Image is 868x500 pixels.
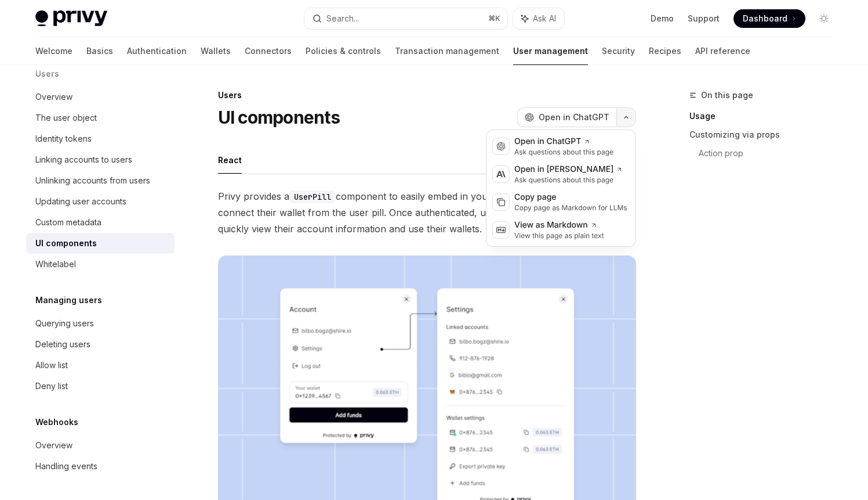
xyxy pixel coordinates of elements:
[815,9,833,28] button: Toggle dark mode
[514,175,623,185] div: Ask questions about this page
[127,37,187,65] a: Authentication
[218,188,636,237] span: Privy provides a component to easily embed in your application. Users can login or connect their ...
[218,89,636,101] div: Users
[26,212,175,233] a: Custom metadata
[649,37,681,65] a: Recipes
[326,12,359,26] div: Search...
[26,87,175,107] a: Overview
[26,128,175,149] a: Identity tokens
[35,90,72,104] div: Overview
[218,146,242,174] button: React
[289,190,336,203] code: UserPill
[306,37,381,65] a: Policies & controls
[26,170,175,191] a: Unlinking accounts from users
[35,257,76,271] div: Whitelabel
[35,195,126,208] div: Updating user accounts
[514,192,627,203] div: Copy page
[602,37,635,65] a: Security
[35,236,97,250] div: UI components
[35,174,150,188] div: Unlinking accounts from users
[514,164,623,175] div: Open in [PERSON_NAME]
[651,13,674,24] a: Demo
[514,148,613,157] div: Ask questions about this page
[35,459,97,473] div: Handling events
[733,9,805,28] a: Dashboard
[35,358,68,372] div: Allow list
[488,14,500,23] span: ⌘ K
[245,37,292,65] a: Connectors
[26,355,175,376] a: Allow list
[35,337,90,351] div: Deleting users
[699,144,842,163] a: Action prop
[35,438,72,452] div: Overview
[26,254,175,275] a: Whitelabel
[35,316,94,330] div: Querying users
[26,334,175,355] a: Deleting users
[689,107,842,125] a: Usage
[35,415,78,429] h5: Webhooks
[26,233,175,254] a: UI components
[35,153,132,167] div: Linking accounts to users
[201,37,231,65] a: Wallets
[395,37,499,65] a: Transaction management
[688,13,720,24] a: Support
[26,435,175,456] a: Overview
[513,37,588,65] a: User management
[304,8,507,29] button: Search...⌘K
[35,215,101,229] div: Custom metadata
[689,125,842,144] a: Customizing via props
[26,376,175,397] a: Deny list
[514,231,604,240] div: View this page as plain text
[514,136,613,148] div: Open in ChatGPT
[218,107,340,128] h1: UI components
[35,37,72,65] a: Welcome
[35,379,68,393] div: Deny list
[539,111,609,123] span: Open in ChatGPT
[35,132,92,146] div: Identity tokens
[743,13,787,24] span: Dashboard
[26,191,175,212] a: Updating user accounts
[86,37,113,65] a: Basics
[35,293,102,307] h5: Managing users
[517,107,616,127] button: Open in ChatGPT
[26,456,175,477] a: Handling events
[26,149,175,170] a: Linking accounts to users
[26,107,175,128] a: The user object
[514,203,627,213] div: Copy page as Markdown for LLMs
[26,313,175,334] a: Querying users
[701,88,753,102] span: On this page
[35,111,97,125] div: The user object
[513,8,564,29] button: Ask AI
[695,37,750,65] a: API reference
[514,220,604,231] div: View as Markdown
[533,13,556,24] span: Ask AI
[35,10,107,27] img: light logo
